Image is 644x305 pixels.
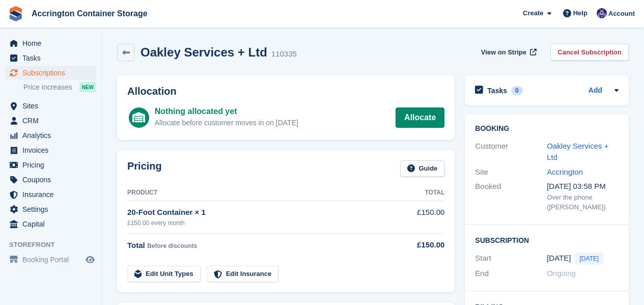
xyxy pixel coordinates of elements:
[475,253,547,265] div: Start
[396,201,444,233] td: £150.00
[589,85,602,97] a: Add
[547,181,619,192] div: [DATE] 03:58 PM
[22,99,83,113] span: Sites
[475,125,619,133] h2: Booking
[22,36,83,50] span: Home
[5,217,96,231] a: menu
[575,253,603,265] span: [DATE]
[475,235,619,245] h2: Subscription
[396,185,444,201] th: Total
[155,105,298,118] div: Nothing allocated yet
[550,44,629,61] a: Cancel Subscription
[23,82,72,92] span: Price increases
[547,269,576,278] span: Ongoing
[573,8,587,18] span: Help
[22,217,83,231] span: Capital
[22,128,83,143] span: Analytics
[9,240,101,250] span: Storefront
[127,160,162,177] h2: Pricing
[475,141,547,163] div: Customer
[79,82,96,92] div: NEW
[22,66,83,80] span: Subscriptions
[155,118,298,128] div: Allocate before customer moves in on [DATE]
[396,107,444,128] a: Allocate
[5,128,96,143] a: menu
[481,47,526,58] span: View on Stripe
[27,5,152,22] a: Accrington Container Storage
[5,36,96,50] a: menu
[5,202,96,216] a: menu
[475,181,547,212] div: Booked
[127,218,396,228] div: £150.00 every month
[475,167,547,178] div: Site
[127,241,145,249] span: Total
[147,242,197,249] span: Before discounts
[23,81,96,93] a: Price increases NEW
[22,158,83,172] span: Pricing
[400,160,445,177] a: Guide
[271,48,297,60] div: 110335
[127,266,201,283] a: Edit Unit Types
[477,44,539,61] a: View on Stripe
[5,99,96,113] a: menu
[487,86,507,95] h2: Tasks
[5,51,96,65] a: menu
[22,253,83,267] span: Booking Portal
[5,114,96,128] a: menu
[597,8,607,18] img: Jacob Connolly
[547,168,583,176] a: Accrington
[5,158,96,172] a: menu
[22,114,83,128] span: CRM
[22,173,83,187] span: Coupons
[5,173,96,187] a: menu
[5,66,96,80] a: menu
[22,202,83,216] span: Settings
[608,9,635,19] span: Account
[547,192,619,212] div: Over the phone ([PERSON_NAME])
[5,253,96,267] a: menu
[8,6,23,21] img: stora-icon-8386f47178a22dfd0bd8f6a31ec36ba5ce8667c1dd55bd0f319d3a0aa187defe.svg
[22,187,83,202] span: Insurance
[396,239,444,251] div: £150.00
[511,86,523,95] div: 0
[207,266,279,283] a: Edit Insurance
[127,86,444,97] h2: Allocation
[547,142,608,162] a: Oakley Services + Ltd
[5,143,96,157] a: menu
[22,143,83,157] span: Invoices
[127,185,396,201] th: Product
[22,51,83,65] span: Tasks
[5,187,96,202] a: menu
[141,45,267,59] h2: Oakley Services + Ltd
[523,8,543,18] span: Create
[475,268,547,280] div: End
[547,253,571,264] time: 2025-09-25 00:00:00 UTC
[127,207,396,218] div: 20-Foot Container × 1
[84,254,96,266] a: Preview store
